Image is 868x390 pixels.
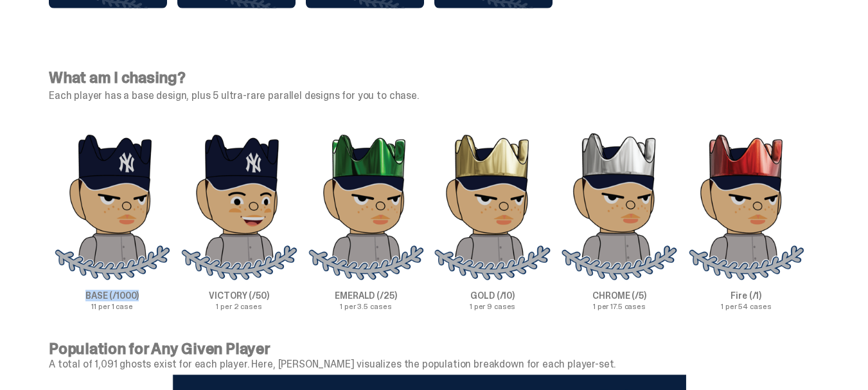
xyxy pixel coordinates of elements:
p: Each player has a base design, plus 5 ultra-rare parallel designs for you to chase. [49,91,810,101]
p: EMERALD (/25) [303,291,429,300]
p: A total of 1,091 ghosts exist for each player. Here, [PERSON_NAME] visualizes the population brea... [49,359,810,369]
img: Chrome%20Img.png [561,132,678,281]
img: Gold%20Img.png [434,132,551,281]
img: BASE%20Img.png [54,132,170,281]
p: 11 per 1 case [49,303,175,310]
p: 1 per 54 cases [683,303,810,310]
p: 1 per 3.5 cases [303,303,429,310]
img: Victory%20Img.png [181,132,297,281]
img: Emerald%20Img.png [308,132,424,281]
p: GOLD (/10) [429,291,556,300]
p: Population for Any Given Player [49,341,810,357]
img: Fire%20Img.png [688,132,804,281]
p: Fire (/1) [683,291,810,300]
h4: What am I chasing? [49,70,810,85]
p: 1 per 2 cases [175,303,302,310]
p: VICTORY (/50) [175,291,302,300]
p: 1 per 17.5 cases [556,303,682,310]
p: 1 per 9 cases [429,303,556,310]
p: BASE (/1000) [49,291,175,300]
p: CHROME (/5) [556,291,682,300]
